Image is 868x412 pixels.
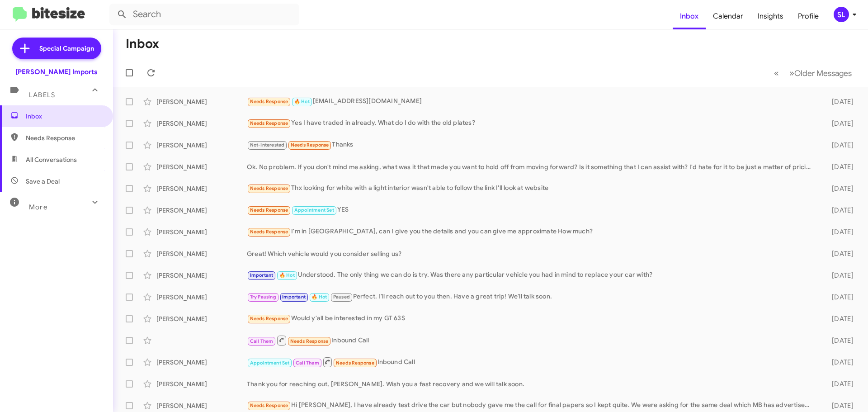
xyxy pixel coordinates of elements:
[250,229,288,235] span: Needs Response
[817,293,861,302] div: [DATE]
[817,336,861,345] div: [DATE]
[290,338,329,344] span: Needs Response
[282,294,306,300] span: Important
[250,142,285,148] span: Not-Interested
[750,3,791,29] a: Insights
[247,96,817,107] div: [EMAIL_ADDRESS][DOMAIN_NAME]
[156,184,247,193] div: [PERSON_NAME]
[291,142,329,148] span: Needs Response
[156,293,247,302] div: [PERSON_NAME]
[250,99,288,104] span: Needs Response
[126,37,159,51] h1: Inbox
[826,7,858,22] button: SL
[791,3,826,29] a: Profile
[817,206,861,215] div: [DATE]
[156,162,247,171] div: [PERSON_NAME]
[12,38,101,59] a: Special Campaign
[156,379,247,388] div: [PERSON_NAME]
[247,183,817,194] div: Thx looking for white with a light interior wasn't able to follow the link I'll look at website
[834,7,849,22] div: SL
[29,91,55,99] span: Labels
[26,155,77,164] span: All Conversations
[250,272,274,278] span: Important
[817,227,861,237] div: [DATE]
[817,379,861,388] div: [DATE]
[817,314,861,323] div: [DATE]
[26,112,103,121] span: Inbox
[294,99,310,104] span: 🔥 Hot
[26,177,60,186] span: Save a Deal
[817,162,861,171] div: [DATE]
[250,120,288,126] span: Needs Response
[817,358,861,367] div: [DATE]
[247,118,817,128] div: Yes I have traded in already. What do I do with the old plates?
[29,203,47,211] span: More
[247,140,817,150] div: Thanks
[156,271,247,280] div: [PERSON_NAME]
[247,205,817,215] div: YES
[247,335,817,346] div: Inbound Call
[39,44,94,53] span: Special Campaign
[817,119,861,128] div: [DATE]
[247,270,817,280] div: Understood. The only thing we can do is try. Was there any particular vehicle you had in mind to ...
[156,401,247,410] div: [PERSON_NAME]
[774,67,779,79] span: «
[15,67,98,76] div: [PERSON_NAME] Imports
[296,360,319,366] span: Call Them
[247,162,817,171] div: Ok. No problem. If you don't mind me asking, what was it that made you want to hold off from movi...
[109,4,299,25] input: Search
[769,64,784,82] button: Previous
[706,3,750,29] a: Calendar
[156,141,247,150] div: [PERSON_NAME]
[250,294,276,300] span: Try Pausing
[769,64,857,82] nav: Page navigation example
[250,207,288,213] span: Needs Response
[279,272,295,278] span: 🔥 Hot
[156,314,247,323] div: [PERSON_NAME]
[789,67,794,79] span: »
[333,294,350,300] span: Paused
[336,360,374,366] span: Needs Response
[250,185,288,191] span: Needs Response
[26,133,103,142] span: Needs Response
[817,184,861,193] div: [DATE]
[156,206,247,215] div: [PERSON_NAME]
[250,360,290,366] span: Appointment Set
[250,403,288,408] span: Needs Response
[156,119,247,128] div: [PERSON_NAME]
[673,3,706,29] a: Inbox
[247,249,817,258] div: Great! Which vehicle would you consider selling us?
[817,271,861,280] div: [DATE]
[794,68,852,78] span: Older Messages
[156,227,247,237] div: [PERSON_NAME]
[156,249,247,258] div: [PERSON_NAME]
[247,227,817,237] div: I'm in [GEOGRAPHIC_DATA], can I give you the details and you can give me approximate How much?
[247,400,817,411] div: Hi [PERSON_NAME], I have already test drive the car but nobody gave me the call for final papers ...
[156,97,247,106] div: [PERSON_NAME]
[156,358,247,367] div: [PERSON_NAME]
[817,401,861,410] div: [DATE]
[817,97,861,106] div: [DATE]
[784,64,857,82] button: Next
[311,294,327,300] span: 🔥 Hot
[247,313,817,324] div: Would y'all be interested in my GT 63S
[250,316,288,322] span: Needs Response
[294,207,334,213] span: Appointment Set
[817,249,861,258] div: [DATE]
[247,356,817,368] div: Inbound Call
[817,141,861,150] div: [DATE]
[247,292,817,302] div: Perfect. I'll reach out to you then. Have a great trip! We'll talk soon.
[247,379,817,388] div: Thank you for reaching out, [PERSON_NAME]. Wish you a fast recovery and we will talk soon.
[250,338,274,344] span: Call Them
